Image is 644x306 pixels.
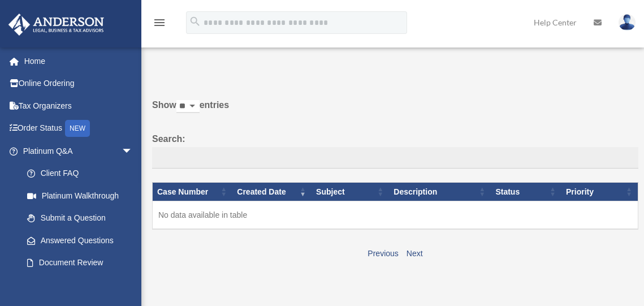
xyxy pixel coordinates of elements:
th: Priority: activate to sort column ascending [561,182,638,201]
select: Showentries [176,100,200,113]
th: Subject: activate to sort column ascending [312,182,389,201]
a: Online Ordering [8,72,150,95]
i: search [189,15,201,28]
th: Case Number: activate to sort column ascending [153,182,233,201]
a: Tax Organizers [8,94,150,117]
a: Order StatusNEW [8,117,150,140]
img: User Pic [619,14,636,31]
a: Submit a Question [16,207,144,230]
img: Anderson Advisors Platinum Portal [5,14,107,36]
label: Search: [152,131,638,169]
a: Next [407,249,423,258]
a: Previous [368,249,398,258]
div: NEW [65,120,90,137]
a: Home [8,50,150,72]
i: menu [153,16,166,29]
a: Document Review [16,252,144,274]
th: Status: activate to sort column ascending [491,182,561,201]
span: arrow_drop_down [122,140,144,163]
a: Platinum Walkthrough [16,184,144,207]
td: No data available in table [153,201,638,230]
th: Created Date: activate to sort column ascending [232,182,312,201]
th: Description: activate to sort column ascending [389,182,491,201]
a: Platinum Q&Aarrow_drop_down [8,140,144,162]
a: menu [153,20,166,29]
a: Answered Questions [16,229,139,252]
label: Show entries [152,97,638,124]
input: Search: [152,147,638,169]
a: Client FAQ [16,162,144,185]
